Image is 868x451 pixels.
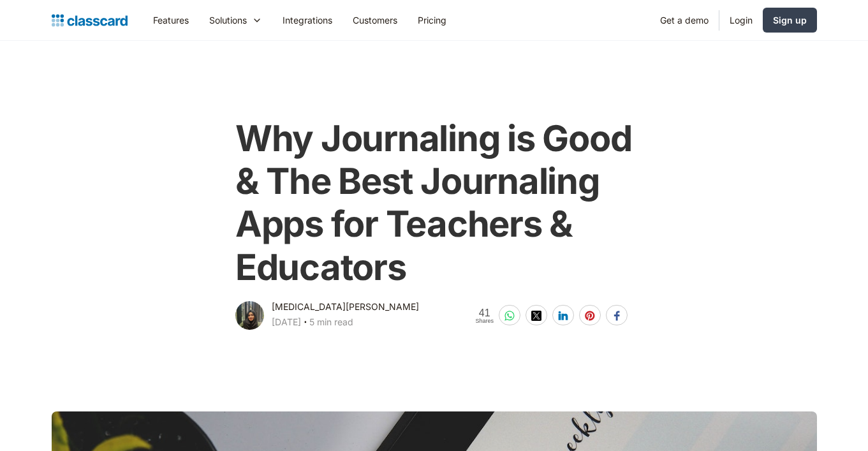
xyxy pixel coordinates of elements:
[558,311,568,321] img: linkedin-white sharing button
[272,6,342,34] a: Integrations
[408,6,457,34] a: Pricing
[143,6,199,34] a: Features
[763,8,817,33] a: Sign up
[650,6,719,34] a: Get a demo
[272,299,419,314] div: [MEDICAL_DATA][PERSON_NAME]
[475,307,494,318] span: 41
[585,311,595,321] img: pinterest-white sharing button
[475,318,494,324] span: Shares
[719,6,763,34] a: Login
[52,11,128,29] a: Logo
[199,6,272,34] div: Solutions
[531,311,541,321] img: twitter-white sharing button
[504,311,515,321] img: whatsapp-white sharing button
[209,13,247,27] div: Solutions
[773,13,807,27] div: Sign up
[612,311,622,321] img: facebook-white sharing button
[342,6,408,34] a: Customers
[301,314,309,332] div: ‧
[235,117,633,289] h1: Why Journaling is Good & The Best Journaling Apps for Teachers & Educators
[272,314,301,330] div: [DATE]
[309,314,353,330] div: 5 min read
